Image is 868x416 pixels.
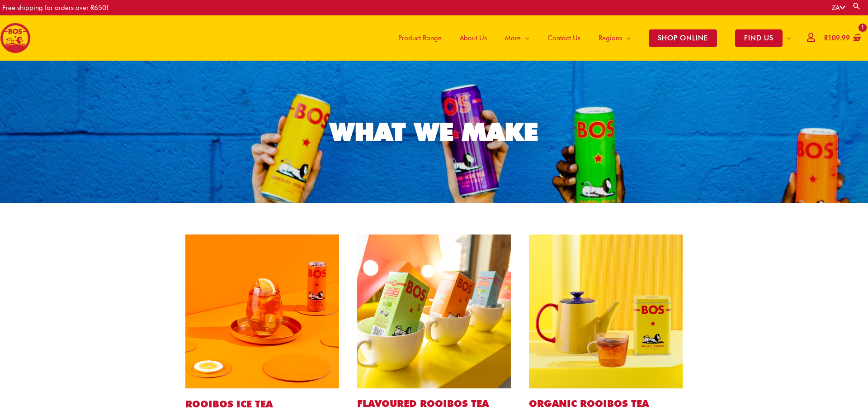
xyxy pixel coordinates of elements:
[599,24,622,52] span: Regions
[590,15,640,61] a: Regions
[330,120,538,144] div: WHAT WE MAKE
[547,24,580,52] span: Contact Us
[389,15,451,61] a: Product Range
[357,397,511,410] h2: Flavoured ROOIBOS TEA
[832,4,845,12] a: ZA
[505,24,521,52] span: More
[649,29,717,47] span: SHOP ONLINE
[496,15,538,61] a: More
[398,24,442,52] span: Product Range
[451,15,496,61] a: About Us
[735,29,783,47] span: FIND US
[640,15,726,61] a: SHOP ONLINE
[185,397,339,411] h1: ROOIBOS ICE TEA
[538,15,590,61] a: Contact Us
[382,15,800,61] nav: Site Navigation
[460,24,487,52] span: About Us
[824,34,828,42] span: R
[852,2,861,10] a: Search button
[529,397,683,410] h2: Organic ROOIBOS TEA
[824,34,850,42] bdi: 109.99
[822,28,861,48] a: View Shopping Cart, 1 items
